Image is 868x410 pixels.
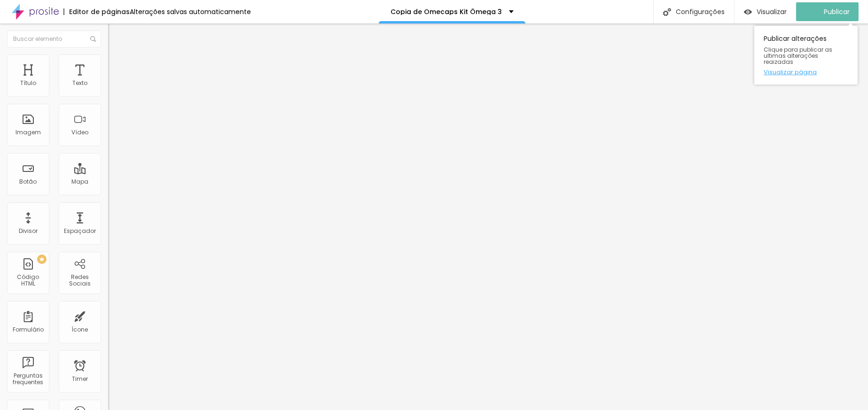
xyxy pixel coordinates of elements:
div: Editor de páginas [63,8,130,15]
div: Botão [20,178,37,185]
div: Ícone [72,326,88,333]
div: Código HTML [9,274,47,287]
div: Texto [72,80,87,86]
div: Perguntas frequentes [9,372,47,386]
img: Icone [663,8,671,16]
div: Formulário [13,326,44,333]
div: Espaçador [64,228,96,234]
span: Clique para publicar as ultimas alterações reaizadas [764,46,848,65]
div: Título [20,80,36,86]
button: Publicar [796,2,859,21]
div: Publicar alterações [754,26,858,85]
div: Timer [72,376,88,382]
span: Visualizar [757,8,787,15]
a: Visualizar página [764,69,848,75]
img: view-1.svg [744,8,752,16]
img: Icone [90,36,96,42]
div: Redes Sociais [61,274,98,287]
div: Mapa [71,178,88,185]
input: Buscar elemento [7,31,101,47]
iframe: Editor [108,23,868,410]
button: Visualizar [735,2,796,21]
div: Imagem [16,129,41,136]
span: Publicar [824,8,850,15]
div: Alterações salvas automaticamente [130,8,251,15]
div: Vídeo [71,129,88,136]
div: Divisor [19,228,38,234]
p: Copia de Omecaps Kit Ômega 3 [391,8,502,15]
